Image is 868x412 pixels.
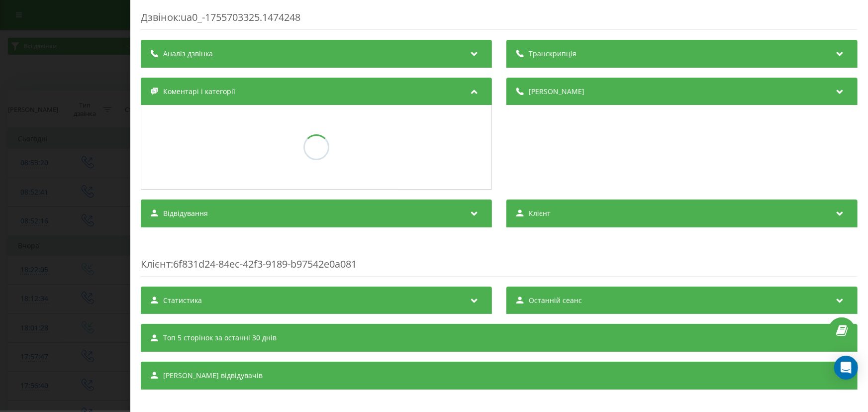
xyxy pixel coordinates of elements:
[529,87,584,97] span: [PERSON_NAME]
[141,10,858,30] div: Дзвінок : ua0_-1755703325.1474248
[163,371,263,381] span: [PERSON_NAME] відвідувачів
[141,257,171,271] span: Клієнт
[163,87,235,97] span: Коментарі і категорії
[529,49,577,59] span: Транскрипція
[163,208,208,218] span: Відвідування
[529,208,551,218] span: Клієнт
[141,237,858,277] div: : 6f831d24-84ec-42f3-9189-b97542e0a081
[529,296,582,306] span: Останній сеанс
[163,296,202,306] span: Статистика
[163,333,277,343] span: Топ 5 сторінок за останні 30 днів
[834,356,858,380] div: Open Intercom Messenger
[163,49,213,59] span: Аналіз дзвінка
